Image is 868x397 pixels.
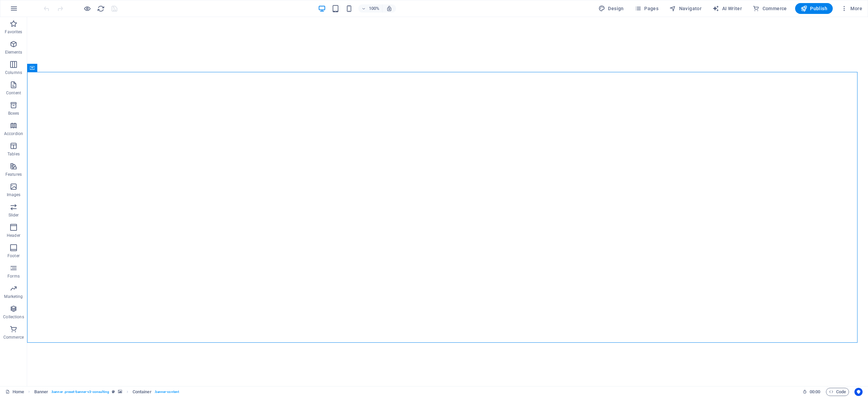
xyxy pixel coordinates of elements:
[7,253,20,259] p: Footer
[7,151,20,157] p: Tables
[841,5,862,12] span: More
[598,5,624,12] span: Design
[5,29,22,35] p: Favorites
[97,5,105,13] i: Reload page
[7,233,20,238] p: Header
[386,5,392,12] i: On resize automatically adjust zoom level to fit chosen device.
[710,3,745,14] button: AI Writer
[118,390,122,394] i: This element contains a background
[3,314,24,320] p: Collections
[7,273,20,279] p: Forms
[133,388,152,396] span: Click to select. Double-click to edit
[5,70,22,75] p: Columns
[34,388,179,396] nav: breadcrumb
[712,5,742,12] span: AI Writer
[829,388,846,396] span: Code
[8,111,19,116] p: Boxes
[753,5,787,12] span: Commerce
[4,294,23,299] p: Marketing
[801,5,827,12] span: Publish
[154,388,179,396] span: . banner-content
[34,388,48,396] span: Click to select. Double-click to edit
[635,5,658,12] span: Pages
[838,3,865,14] button: More
[596,3,627,14] button: Design
[814,389,815,394] span: :
[358,4,382,13] button: 100%
[97,4,105,13] button: reload
[3,335,24,340] p: Commerce
[6,90,21,96] p: Content
[596,3,627,14] div: Design (Ctrl+Alt+Y)
[369,4,379,13] h6: 100%
[83,4,91,13] button: Click here to leave preview mode and continue editing
[795,3,833,14] button: Publish
[4,131,23,136] p: Accordion
[51,388,109,396] span: . banner .preset-banner-v3-consulting
[854,388,863,396] button: Usercentrics
[8,212,19,218] p: Slider
[826,388,849,396] button: Code
[750,3,790,14] button: Commerce
[632,3,661,14] button: Pages
[5,50,22,55] p: Elements
[5,172,22,177] p: Features
[667,3,704,14] button: Navigator
[112,390,115,394] i: This element is a customizable preset
[7,192,21,197] p: Images
[5,388,24,396] a: Click to cancel selection. Double-click to open Pages
[669,5,702,12] span: Navigator
[810,388,820,396] span: 00 00
[803,388,821,396] h6: Session time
